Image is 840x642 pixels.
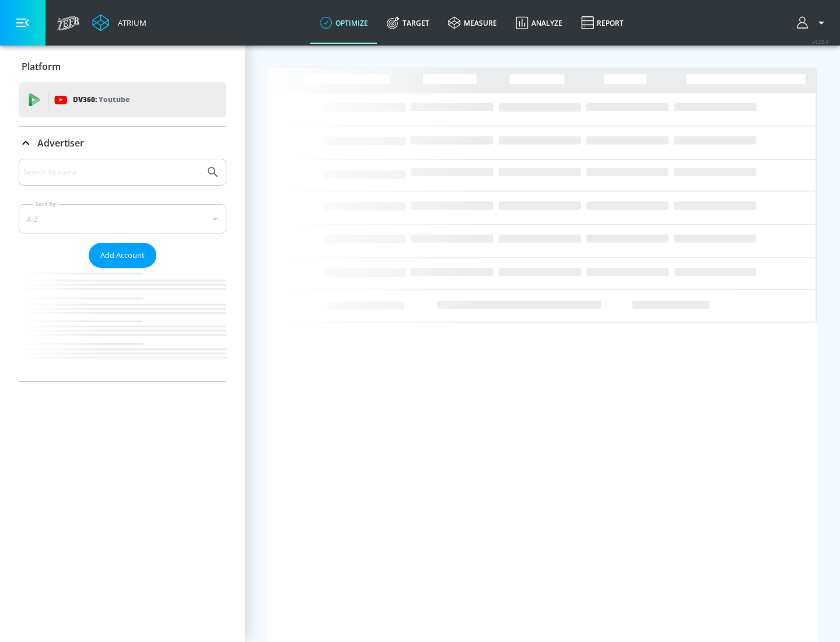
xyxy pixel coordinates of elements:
[113,18,146,28] div: Atrium
[92,14,146,32] a: Atrium
[310,2,377,44] a: optimize
[19,204,226,233] div: A-Z
[19,127,226,159] div: Advertiser
[37,137,84,149] p: Advertiser
[100,249,145,262] span: Add Account
[89,243,156,268] button: Add Account
[33,200,58,208] label: Sort By
[73,93,129,106] p: DV360:
[99,93,129,106] p: Youtube
[812,39,828,45] span: v 4.25.4
[439,2,506,44] a: measure
[19,159,226,381] div: Advertiser
[23,165,200,180] input: Search by name
[19,82,226,117] div: DV360: Youtube
[19,268,226,381] nav: list of Advertiser
[22,60,61,73] p: Platform
[572,2,633,44] a: Report
[506,2,572,44] a: Analyze
[377,2,439,44] a: Target
[19,50,226,83] div: Platform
